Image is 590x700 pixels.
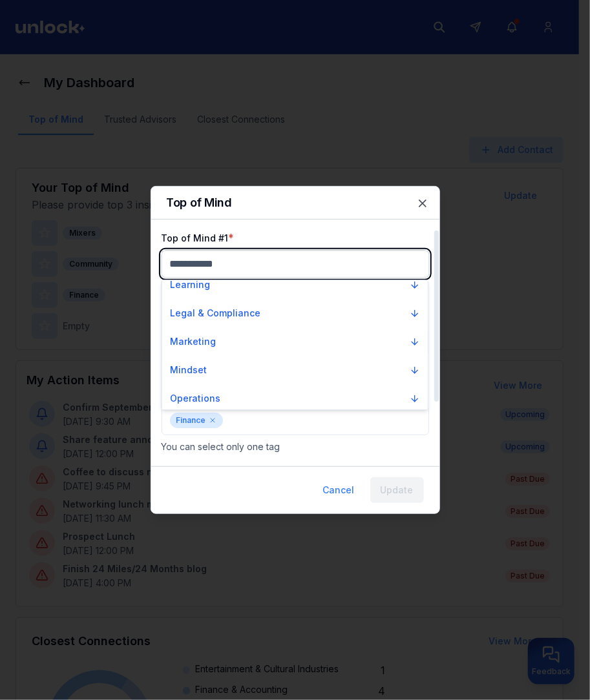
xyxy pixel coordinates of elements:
[170,335,216,348] p: Marketing
[170,278,210,291] p: Learning
[170,307,260,320] p: Legal & Compliance
[165,387,425,410] button: Operations
[165,358,425,382] button: Mindset
[162,185,428,584] div: Suggestions
[165,302,425,325] button: Legal & Compliance
[165,330,425,353] button: Marketing
[165,273,425,296] button: Learning
[170,364,207,376] p: Mindset
[170,392,220,405] p: Operations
